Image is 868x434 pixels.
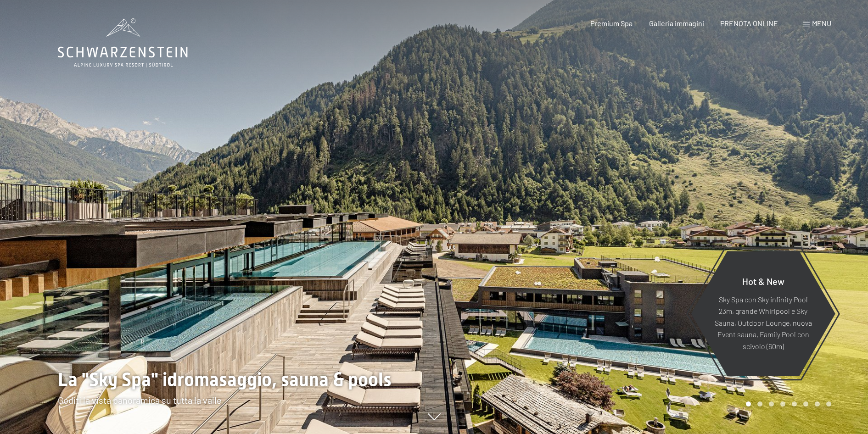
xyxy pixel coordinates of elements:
div: Carousel Page 8 [826,401,831,406]
div: Carousel Page 1 (Current Slide) [746,401,751,406]
div: Carousel Page 2 [757,401,762,406]
div: Carousel Pagination [743,401,831,406]
a: PRENOTA ONLINE [720,19,778,28]
div: Carousel Page 5 [792,401,797,406]
div: Carousel Page 4 [780,401,785,406]
div: Carousel Page 3 [769,401,774,406]
a: Premium Spa [590,19,633,28]
div: Carousel Page 7 [815,401,820,406]
a: Galleria immagini [649,19,704,28]
p: Sky Spa con Sky infinity Pool 23m, grande Whirlpool e Sky Sauna, Outdoor Lounge, nuova Event saun... [713,293,813,352]
a: Hot & New Sky Spa con Sky infinity Pool 23m, grande Whirlpool e Sky Sauna, Outdoor Lounge, nuova ... [690,250,836,377]
span: Hot & New [742,275,784,286]
span: Menu [812,19,831,28]
div: Carousel Page 6 [803,401,808,406]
